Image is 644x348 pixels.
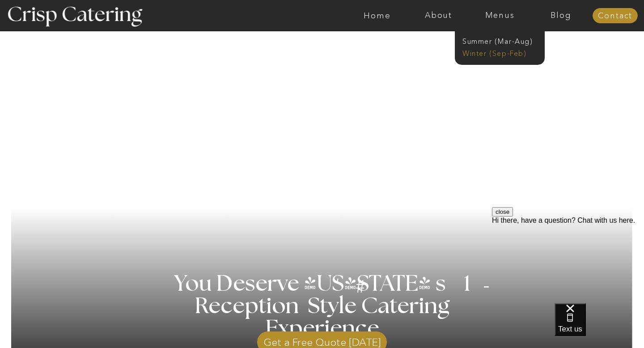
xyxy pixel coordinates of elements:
[347,11,408,20] a: Home
[143,273,502,340] h1: You Deserve [US_STATE] s 1 Reception Style Catering Experience
[462,36,542,45] a: Summer (Mar-Aug)
[336,278,387,304] h3: #
[469,11,530,20] a: Menus
[492,207,644,314] iframe: podium webchat widget prompt
[462,48,536,57] a: Winter (Sep-Feb)
[466,263,492,314] h3: '
[320,273,356,296] h3: '
[530,11,592,20] a: Blog
[593,12,638,21] a: Contact
[408,11,469,20] a: About
[555,303,644,348] iframe: podium webchat widget bubble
